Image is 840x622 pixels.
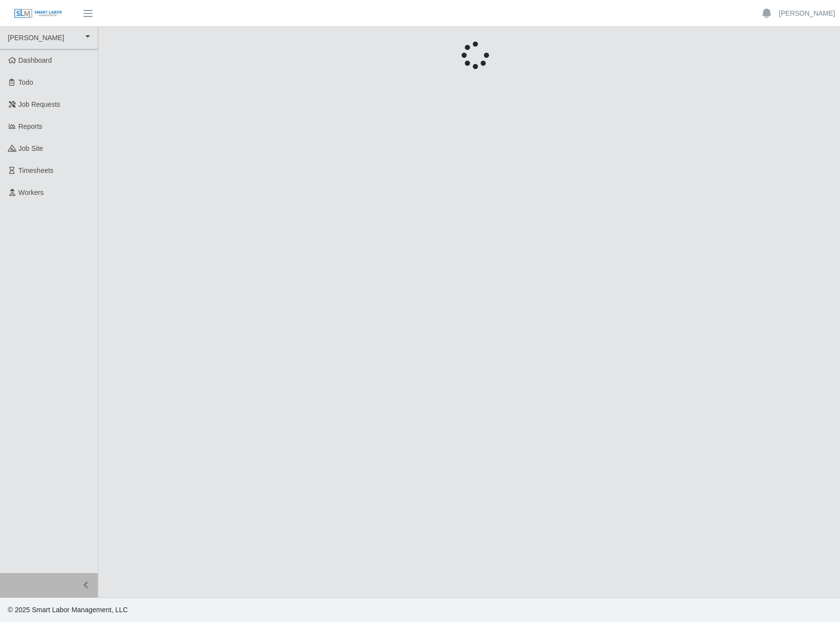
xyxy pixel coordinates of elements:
[14,8,63,19] img: SLM Logo
[19,167,54,174] span: Timesheets
[19,122,43,130] span: Reports
[8,606,128,614] span: © 2025 Smart Labor Management, LLC
[19,144,44,152] span: job site
[779,8,835,19] a: [PERSON_NAME]
[19,100,61,108] span: Job Requests
[19,78,33,86] span: Todo
[19,56,52,64] span: Dashboard
[19,189,44,196] span: Workers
